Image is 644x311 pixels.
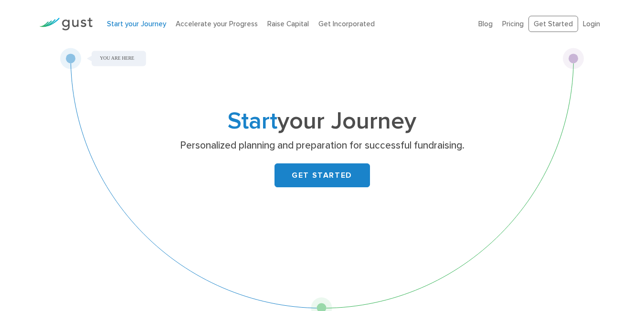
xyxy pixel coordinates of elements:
a: Blog [478,20,493,28]
a: Get Started [528,16,578,32]
p: Personalized planning and preparation for successful fundraising. [137,139,507,152]
a: GET STARTED [274,163,370,187]
h1: your Journey [134,110,511,132]
img: Gust Logo [39,18,93,31]
a: Login [583,20,600,28]
a: Accelerate your Progress [176,20,258,28]
a: Start your Journey [107,20,166,28]
a: Get Incorporated [318,20,375,28]
span: Start [228,107,277,135]
a: Raise Capital [267,20,309,28]
a: Pricing [502,20,524,28]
